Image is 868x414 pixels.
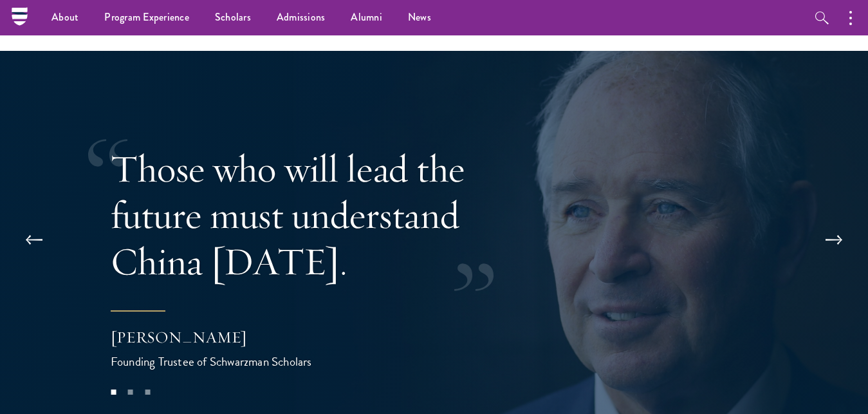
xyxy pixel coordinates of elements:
p: Those who will lead the future must understand China [DATE]. [111,146,529,285]
button: 2 of 3 [122,384,139,400]
button: 1 of 3 [105,384,122,400]
button: 3 of 3 [139,384,156,400]
div: Founding Trustee of Schwarzman Scholars [111,352,368,371]
div: [PERSON_NAME] [111,326,368,348]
